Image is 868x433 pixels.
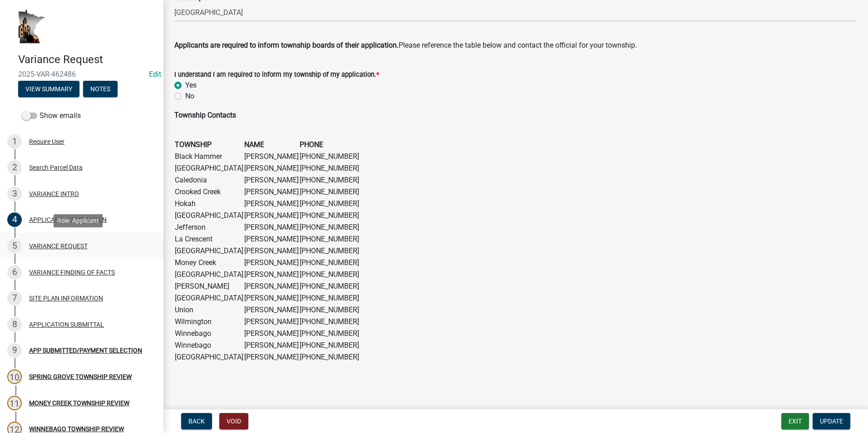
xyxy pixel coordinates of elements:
td: [PERSON_NAME] [244,280,299,292]
td: [PERSON_NAME] [244,210,299,221]
div: SPRING GROVE TOWNSHIP REVIEW [29,374,132,380]
button: Notes [83,81,118,97]
td: [PERSON_NAME] [244,257,299,269]
td: [PHONE_NUMBER] [299,328,360,340]
label: Show emails [22,110,81,121]
td: [GEOGRAPHIC_DATA] [174,162,244,174]
td: [PERSON_NAME] [244,233,299,245]
span: 2025-VAR-462486 [18,70,145,79]
button: View Summary [18,81,79,97]
td: [PHONE_NUMBER] [299,257,360,269]
div: Role: Applicant [54,214,103,227]
div: MONEY CREEK TOWNSHIP REVIEW [29,400,129,406]
span: Back [188,418,205,425]
div: 7 [7,291,22,305]
td: [GEOGRAPHIC_DATA] [174,292,244,304]
span: Update [820,418,843,425]
td: [PERSON_NAME] [244,328,299,340]
td: [PERSON_NAME] [244,174,299,186]
td: [PHONE_NUMBER] [299,151,360,162]
td: [GEOGRAPHIC_DATA] [174,210,244,221]
div: VARIANCE INTRO [29,191,79,197]
td: Black Hammer [174,151,244,162]
div: 8 [7,317,22,332]
div: VARIANCE FINDING OF FACTS [29,269,115,276]
img: Houston County, Minnesota [18,10,45,44]
a: Edit [149,70,161,79]
div: WINNEBAGO TOWNSHIP REVIEW [29,426,124,432]
td: [GEOGRAPHIC_DATA] [174,269,244,280]
td: [PERSON_NAME] [244,162,299,174]
span: Please reference the table below and contact the official for your township. [399,41,637,49]
td: [PHONE_NUMBER] [299,304,360,316]
td: Wilmington [174,316,244,328]
button: Void [219,413,248,429]
td: [PHONE_NUMBER] [299,221,360,233]
td: Money Creek [174,257,244,269]
td: [PHONE_NUMBER] [299,198,360,210]
div: 1 [7,134,22,149]
span: Applicants are required to inform township boards of their application. [174,41,399,49]
td: [PHONE_NUMBER] [299,351,360,363]
td: Crooked Creek [174,186,244,198]
strong: TOWNSHIP [175,140,212,149]
td: [PERSON_NAME] [244,316,299,328]
td: [PHONE_NUMBER] [299,245,360,257]
div: APP SUBMITTED/PAYMENT SELECTION [29,347,142,354]
label: I understand I am required to inform my township of my application. [174,72,379,78]
button: Back [181,413,212,429]
td: Caledonia [174,174,244,186]
td: [PHONE_NUMBER] [299,269,360,280]
wm-modal-confirm: Summary [18,86,79,93]
td: [PHONE_NUMBER] [299,316,360,328]
td: Jefferson [174,221,244,233]
strong: Township Contacts [174,111,236,119]
td: [PERSON_NAME] [244,221,299,233]
div: APPLICATION SUBMITTAL [29,321,104,328]
td: [PERSON_NAME] [244,269,299,280]
td: [PHONE_NUMBER] [299,162,360,174]
h4: Variance Request [18,53,156,66]
div: APPLICANT INFORMATION [29,216,107,223]
label: No [185,91,194,102]
td: [GEOGRAPHIC_DATA] [174,245,244,257]
label: Yes [185,80,197,91]
wm-modal-confirm: Notes [83,86,118,93]
div: 6 [7,265,22,280]
td: Winnebago [174,328,244,340]
div: 9 [7,343,22,358]
div: Search Parcel Data [29,164,83,171]
div: 4 [7,212,22,227]
td: [PERSON_NAME] [244,198,299,210]
td: [PHONE_NUMBER] [299,186,360,198]
button: Exit [781,413,809,429]
td: [PERSON_NAME] [174,280,244,292]
td: [GEOGRAPHIC_DATA] [174,351,244,363]
td: [PHONE_NUMBER] [299,233,360,245]
div: 3 [7,187,22,201]
button: Update [813,413,850,429]
td: [PHONE_NUMBER] [299,292,360,304]
td: [PHONE_NUMBER] [299,280,360,292]
td: [PHONE_NUMBER] [299,174,360,186]
td: [PERSON_NAME] [244,186,299,198]
div: VARIANCE REQUEST [29,243,88,249]
td: [PHONE_NUMBER] [299,340,360,351]
td: [PERSON_NAME] [244,340,299,351]
div: 10 [7,369,22,384]
div: 11 [7,396,22,410]
strong: PHONE [300,140,323,149]
strong: NAME [244,140,264,149]
td: [PERSON_NAME] [244,304,299,316]
td: Winnebago [174,340,244,351]
td: Union [174,304,244,316]
div: SITE PLAN INFORMATION [29,295,103,301]
td: [PERSON_NAME] [244,151,299,162]
td: [PERSON_NAME] [244,292,299,304]
wm-modal-confirm: Edit Application Number [149,70,161,79]
td: [PERSON_NAME] [244,351,299,363]
div: Require User [29,138,64,145]
td: [PERSON_NAME] [244,245,299,257]
td: La Crescent [174,233,244,245]
td: Hokah [174,198,244,210]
